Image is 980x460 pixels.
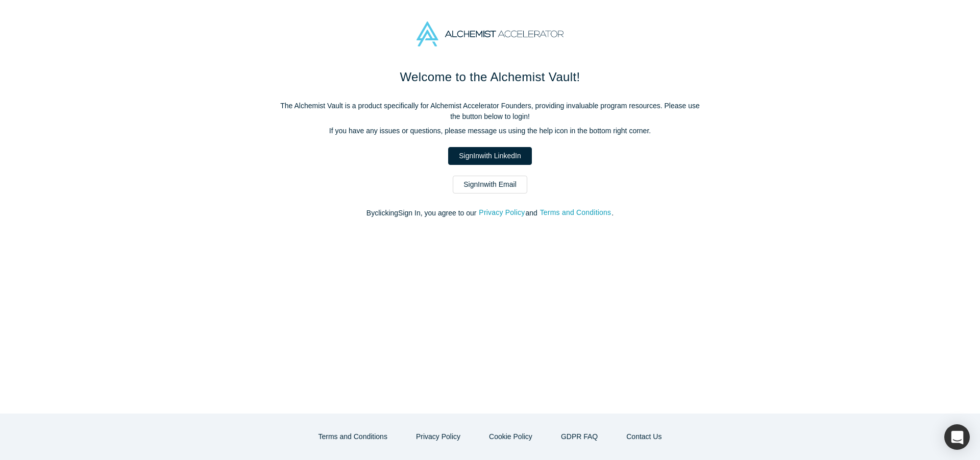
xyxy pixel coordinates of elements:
[276,126,704,136] p: If you have any issues or questions, please message us using the help icon in the bottom right co...
[448,147,531,165] a: SignInwith LinkedIn
[550,428,608,446] a: GDPR FAQ
[616,428,672,446] button: Contact Us
[405,428,471,446] button: Privacy Policy
[416,21,563,46] img: Alchemist Accelerator Logo
[540,207,612,219] button: Terms and Conditions
[478,207,525,219] button: Privacy Policy
[276,68,704,86] h1: Welcome to the Alchemist Vault!
[308,428,398,446] button: Terms and Conditions
[453,176,527,193] a: SignInwith Email
[276,101,704,122] p: The Alchemist Vault is a product specifically for Alchemist Accelerator Founders, providing inval...
[276,208,704,219] p: By clicking Sign In , you agree to our and .
[478,428,543,446] button: Cookie Policy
